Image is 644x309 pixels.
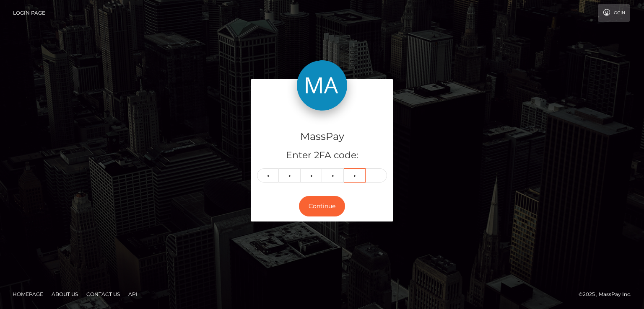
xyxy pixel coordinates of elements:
[297,60,347,111] img: MassPay
[579,290,638,299] div: © 2025 , MassPay Inc.
[299,196,345,216] button: Continue
[125,288,141,301] a: API
[13,4,45,22] a: Login Page
[9,288,47,301] a: Homepage
[257,129,387,144] h4: MassPay
[257,149,387,162] h5: Enter 2FA code:
[48,288,81,301] a: About Us
[83,288,123,301] a: Contact Us
[598,4,630,22] a: Login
